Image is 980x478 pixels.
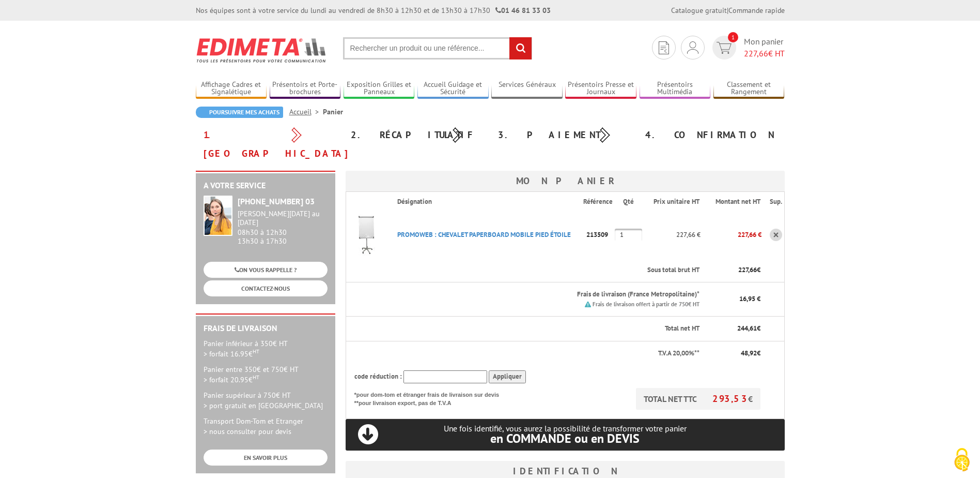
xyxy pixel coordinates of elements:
[196,5,551,16] div: Nos équipes sont à votre service du lundi au vendredi de 8h30 à 12h30 et de 13h30 à 17h30
[253,374,259,381] sup: HT
[651,197,699,207] p: Prix unitaire HT
[615,192,643,212] th: Qté
[640,80,711,97] a: Présentoirs Multimédia
[738,265,757,274] span: 227,66
[728,32,738,42] span: 1
[713,80,785,97] a: Classement et Rangement
[490,126,637,144] div: 3. Paiement
[509,37,532,59] input: rechercher
[354,324,700,334] p: Total net HT
[495,6,551,15] strong: 01 46 81 33 03
[238,210,328,227] div: [PERSON_NAME][DATE] au [DATE]
[583,226,615,244] p: 213509
[944,443,980,478] button: Cookies (fenêtre modale)
[346,424,785,445] p: Une fois identifié, vous aurez la possibilité de transformer votre panier
[204,450,328,466] a: EN SAVOIR PLUS
[741,349,757,357] span: 48,92
[289,107,323,116] a: Accueil
[204,338,328,359] p: Panier inférieur à 350€ HT
[354,349,700,358] p: T.V.A 20,00%**
[565,80,636,97] a: Présentoirs Presse et Journaux
[196,31,328,69] img: Edimeta
[204,262,328,278] a: ON VOUS RAPPELLE ?
[728,6,785,15] a: Commande rapide
[204,181,328,190] h2: A votre service
[737,324,757,333] span: 244,61
[204,401,323,410] span: > port gratuit en [GEOGRAPHIC_DATA]
[671,5,785,16] div: |
[739,294,760,303] span: 16,95 €
[659,41,669,54] img: devis rapide
[761,192,784,212] th: Sup.
[343,126,490,144] div: 2. Récapitulatif
[717,42,732,54] img: devis rapide
[397,290,700,300] p: Frais de livraison (France Metropolitaine)*
[712,393,748,405] span: 293,53
[687,41,698,54] img: devis rapide
[270,80,341,97] a: Présentoirs et Porte-brochures
[491,80,563,97] a: Services Généraux
[238,210,328,245] div: 08h30 à 12h30 13h30 à 17h30
[744,36,785,59] span: Mon panier
[709,324,760,334] p: €
[490,430,640,446] span: en COMMANDE ou en DEVIS
[744,48,768,58] span: 227,66
[204,416,328,437] p: Transport Dom-Tom et Etranger
[637,126,785,144] div: 4. Confirmation
[354,372,402,381] span: code réduction :
[709,197,760,207] p: Montant net HT
[710,36,785,59] a: devis rapide 1 Mon panier 227,66€ HT
[204,349,259,358] span: > forfait 16.95€
[671,6,727,15] a: Catalogue gratuit
[709,349,760,358] p: €
[389,258,701,282] th: Sous total brut HT
[253,348,259,355] sup: HT
[636,388,760,410] p: TOTAL NET TTC €
[643,226,701,244] p: 227,66 €
[389,192,583,212] th: Désignation
[344,80,415,97] a: Exposition Grilles et Panneaux
[204,427,291,436] span: > nous consulter pour devis
[709,265,760,275] p: €
[354,388,509,407] p: *pour dom-tom et étranger frais de livraison sur devis **pour livraison export, pas de T.V.A
[204,364,328,385] p: Panier entre 350€ et 750€ HT
[583,197,614,207] p: Référence
[204,280,328,296] a: CONTACTEZ-NOUS
[701,226,761,244] p: 227,66 €
[343,37,532,59] input: Rechercher un produit ou une référence...
[204,324,328,333] h2: Frais de Livraison
[346,214,387,256] img: PROMOWEB : CHEVALET PAPERBOARD MOBILE PIED éTOILE
[196,126,343,163] div: 1. [GEOGRAPHIC_DATA]
[196,107,283,118] a: Poursuivre mes achats
[585,301,591,307] img: picto.png
[949,447,975,473] img: Cookies (fenêtre modale)
[204,375,259,384] span: > forfait 20.95€
[489,370,526,383] input: Appliquer
[204,196,232,236] img: widget-service.jpg
[238,196,315,206] strong: [PHONE_NUMBER] 03
[346,171,785,191] h3: Mon panier
[417,80,489,97] a: Accueil Guidage et Sécurité
[204,390,328,411] p: Panier supérieur à 750€ HT
[196,80,267,97] a: Affichage Cadres et Signalétique
[744,48,785,59] span: € HT
[593,301,699,308] small: Frais de livraison offert à partir de 750€ HT
[323,107,343,117] li: Panier
[397,230,571,239] a: PROMOWEB : CHEVALET PAPERBOARD MOBILE PIED éTOILE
